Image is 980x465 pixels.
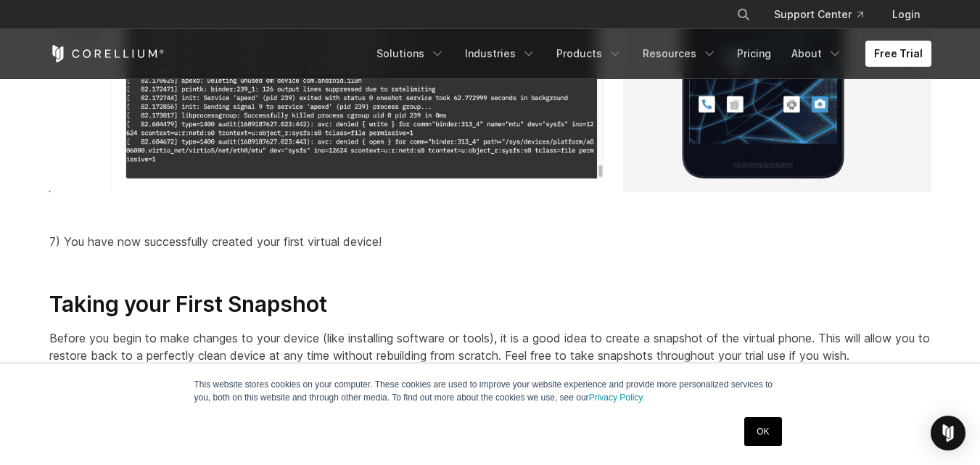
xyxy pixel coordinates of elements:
a: Support Center [762,1,875,28]
a: Products [548,41,631,67]
a: Free Trial [865,41,931,67]
p: Before you begin to make changes to your device (like installing software or tools), it is a good... [49,329,931,364]
div: Navigation Menu [719,1,931,28]
a: Login [881,1,931,28]
a: OK [744,417,781,446]
div: Navigation Menu [368,41,931,67]
button: Search [730,1,757,28]
h3: Taking your First Snapshot [49,291,931,318]
a: Resources [634,41,725,67]
div: Open Intercom Messenger [931,416,965,450]
a: Industries [456,41,545,67]
a: Solutions [368,41,453,67]
a: Pricing [728,41,780,67]
p: 7) You have now successfully created your first virtual device! [49,233,931,250]
p: This website stores cookies on your computer. These cookies are used to improve your website expe... [194,378,786,404]
a: About [783,41,851,67]
a: Corellium Home [49,45,165,62]
a: Privacy Policy. [589,392,645,403]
